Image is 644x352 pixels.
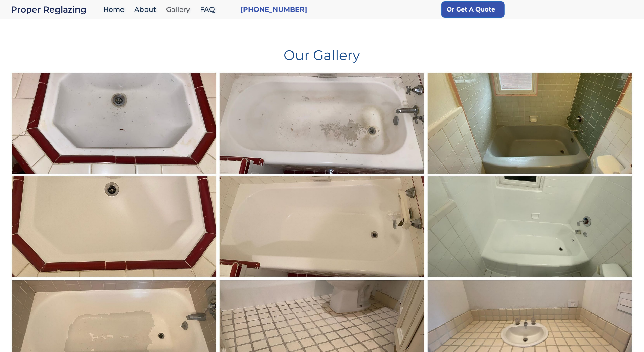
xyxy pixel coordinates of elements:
a: home [11,5,100,14]
a: #gallery... [218,71,426,279]
img: #gallery... [218,71,426,279]
img: ... [426,71,634,279]
a: Home [100,2,131,17]
a: #gallery... [10,71,218,279]
a: [PHONE_NUMBER] [241,5,307,14]
a: ... [426,71,634,279]
h1: Our Gallery [10,43,634,62]
a: Gallery [163,2,197,17]
a: Or Get A Quote [441,1,505,18]
img: #gallery... [10,71,218,279]
div: Proper Reglazing [11,5,100,14]
a: About [131,2,163,17]
a: FAQ [197,2,222,17]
